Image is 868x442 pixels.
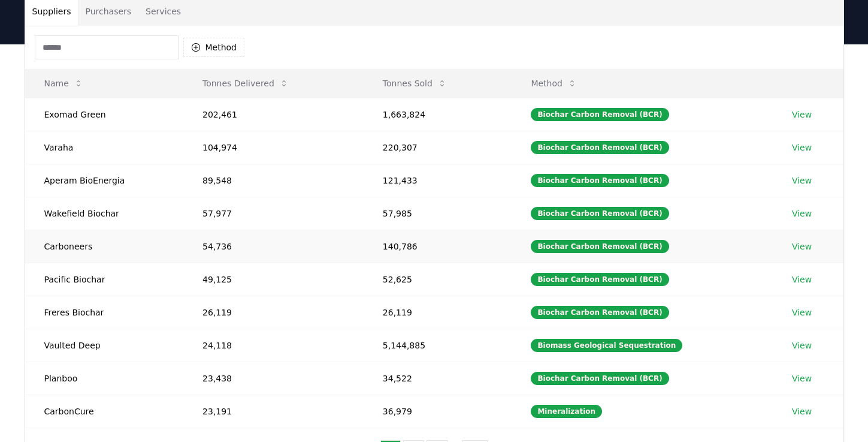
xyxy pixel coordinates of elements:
td: 34,522 [364,362,512,395]
td: Vaulted Deep [25,329,183,362]
td: 121,433 [364,164,512,197]
td: 57,977 [183,197,364,230]
a: View [792,306,812,318]
td: 24,118 [183,329,364,362]
td: 36,979 [364,395,512,428]
td: Wakefield Biochar [25,197,183,230]
div: Biochar Carbon Removal (BCR) [531,174,669,187]
div: Biochar Carbon Removal (BCR) [531,306,669,319]
div: Mineralization [531,405,602,418]
td: 104,974 [183,131,364,164]
a: View [792,372,812,384]
td: 26,119 [183,296,364,329]
div: Biochar Carbon Removal (BCR) [531,240,669,253]
button: Method [183,38,245,57]
div: Biochar Carbon Removal (BCR) [531,207,669,220]
div: Biochar Carbon Removal (BCR) [531,273,669,286]
td: Exomad Green [25,98,183,131]
div: Biochar Carbon Removal (BCR) [531,141,669,154]
div: Biochar Carbon Removal (BCR) [531,372,669,385]
td: 202,461 [183,98,364,131]
td: Varaha [25,131,183,164]
a: View [792,240,812,252]
td: 57,985 [364,197,512,230]
button: Method [521,71,586,95]
button: Tonnes Sold [373,71,456,95]
td: Pacific Biochar [25,263,183,296]
td: Aperam BioEnergia [25,164,183,197]
button: Name [35,71,93,95]
td: 220,307 [364,131,512,164]
td: 49,125 [183,263,364,296]
td: 54,736 [183,230,364,263]
td: 52,625 [364,263,512,296]
a: View [792,273,812,285]
div: Biochar Carbon Removal (BCR) [531,108,669,121]
div: Biomass Geological Sequestration [531,339,682,352]
td: 89,548 [183,164,364,197]
a: View [792,109,812,121]
a: View [792,142,812,154]
td: 23,438 [183,362,364,395]
td: 5,144,885 [364,329,512,362]
td: 26,119 [364,296,512,329]
td: 140,786 [364,230,512,263]
button: Tonnes Delivered [193,71,298,95]
a: View [792,405,812,417]
a: View [792,175,812,187]
a: View [792,339,812,351]
td: Freres Biochar [25,296,183,329]
td: Planboo [25,362,183,395]
td: Carboneers [25,230,183,263]
td: CarbonCure [25,395,183,428]
td: 23,191 [183,395,364,428]
a: View [792,208,812,220]
td: 1,663,824 [364,98,512,131]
